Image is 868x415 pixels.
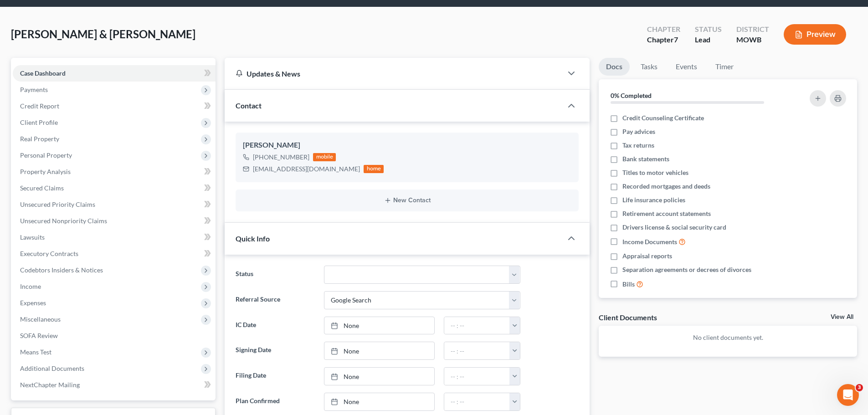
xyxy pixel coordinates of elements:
a: Docs [599,58,630,76]
label: Filing Date [231,367,319,385]
button: Preview [784,24,846,45]
span: Income [20,282,41,290]
span: Bank statements [622,154,669,164]
label: Referral Source [231,291,319,309]
span: NextChapter Mailing [20,381,80,389]
span: Separation agreements or decrees of divorces [622,265,751,274]
label: Plan Confirmed [231,393,319,411]
label: IC Date [231,317,319,335]
a: None [324,393,434,410]
span: Credit Counseling Certificate [622,113,704,123]
span: Tax returns [622,141,654,150]
span: Means Test [20,348,51,356]
a: SOFA Review [13,328,216,344]
span: Retirement account statements [622,209,711,218]
span: Unsecured Nonpriority Claims [20,217,107,225]
div: [PERSON_NAME] [243,140,571,151]
a: None [324,317,434,334]
div: Chapter [647,24,680,35]
span: Income Documents [622,237,677,246]
a: NextChapter Mailing [13,377,216,393]
span: Life insurance policies [622,195,685,205]
span: Payments [20,86,48,93]
a: Lawsuits [13,229,216,246]
input: -- : -- [444,342,510,359]
span: Additional Documents [20,364,84,372]
label: Status [231,266,319,284]
strong: 0% Completed [611,92,652,99]
span: Unsecured Priority Claims [20,200,95,208]
a: Unsecured Priority Claims [13,196,216,213]
a: Property Analysis [13,164,216,180]
div: Client Documents [599,313,657,322]
a: None [324,342,434,359]
div: mobile [313,153,336,161]
input: -- : -- [444,368,510,385]
div: MOWB [736,35,769,45]
a: Credit Report [13,98,216,114]
span: Lawsuits [20,233,45,241]
span: Secured Claims [20,184,64,192]
span: Expenses [20,299,46,307]
span: Client Profile [20,118,58,126]
span: Appraisal reports [622,251,672,261]
span: Contact [236,101,262,110]
span: Credit Report [20,102,59,110]
a: Events [668,58,704,76]
input: -- : -- [444,317,510,334]
div: Updates & News [236,69,551,78]
div: [EMAIL_ADDRESS][DOMAIN_NAME] [253,164,360,174]
span: 7 [674,35,678,44]
a: Secured Claims [13,180,216,196]
span: Codebtors Insiders & Notices [20,266,103,274]
span: Miscellaneous [20,315,61,323]
div: Lead [695,35,722,45]
span: Pay advices [622,127,655,136]
label: Signing Date [231,342,319,360]
a: Executory Contracts [13,246,216,262]
div: Chapter [647,35,680,45]
button: New Contact [243,197,571,204]
span: Drivers license & social security card [622,223,726,232]
a: Tasks [633,58,665,76]
span: SOFA Review [20,332,58,339]
input: -- : -- [444,393,510,410]
div: [PHONE_NUMBER] [253,153,309,162]
span: Personal Property [20,151,72,159]
span: Recorded mortgages and deeds [622,182,710,191]
a: None [324,368,434,385]
span: 3 [856,384,863,391]
div: home [364,165,384,173]
div: District [736,24,769,35]
iframe: Intercom live chat [837,384,859,406]
a: Unsecured Nonpriority Claims [13,213,216,229]
span: Case Dashboard [20,69,66,77]
a: Case Dashboard [13,65,216,82]
div: Status [695,24,722,35]
span: Quick Info [236,234,270,243]
p: No client documents yet. [606,333,850,342]
span: Titles to motor vehicles [622,168,688,177]
a: View All [831,314,853,320]
span: Bills [622,280,635,289]
span: Real Property [20,135,59,143]
span: Property Analysis [20,168,71,175]
span: Executory Contracts [20,250,78,257]
span: [PERSON_NAME] & [PERSON_NAME] [11,27,195,41]
a: Timer [708,58,741,76]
